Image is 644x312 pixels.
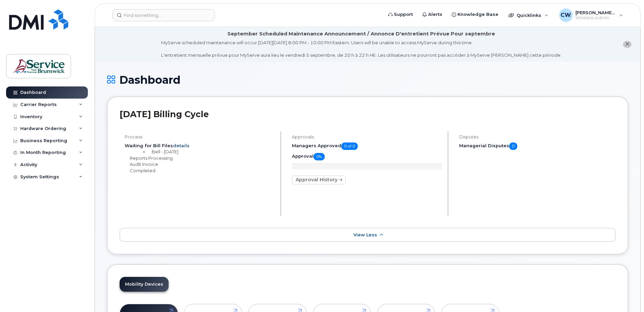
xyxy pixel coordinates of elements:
[125,167,275,174] li: Completed
[107,74,628,86] h1: Dashboard
[459,142,616,150] h5: Managerial Disputes
[125,142,275,149] li: Waiting for Bill Files
[623,41,631,48] button: close notification
[292,176,346,184] a: Approval History
[292,142,442,150] h5: Managers Approved
[227,30,495,37] div: September Scheduled Maintenance Announcement / Annonce D'entretient Prévue Pour septembre
[161,40,562,58] div: MyServe scheduled maintenance will occur [DATE][DATE] 8:00 PM - 10:00 PM Eastern. Users will be u...
[148,149,275,155] li: Bell - [DATE]
[125,155,275,161] li: Reports Processing
[292,134,442,139] h4: Approvals
[173,143,190,148] a: details
[120,109,616,119] h2: [DATE] Billing Cycle
[120,277,169,292] a: Mobility Devices
[125,134,275,139] h4: Process
[341,142,358,150] span: 0 of 0
[509,142,517,150] span: 0
[459,134,616,139] h4: Disputes
[292,153,442,160] h5: Approval
[125,161,275,167] li: Audit Invoice
[353,232,377,237] span: View Less
[314,153,325,160] span: 0%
